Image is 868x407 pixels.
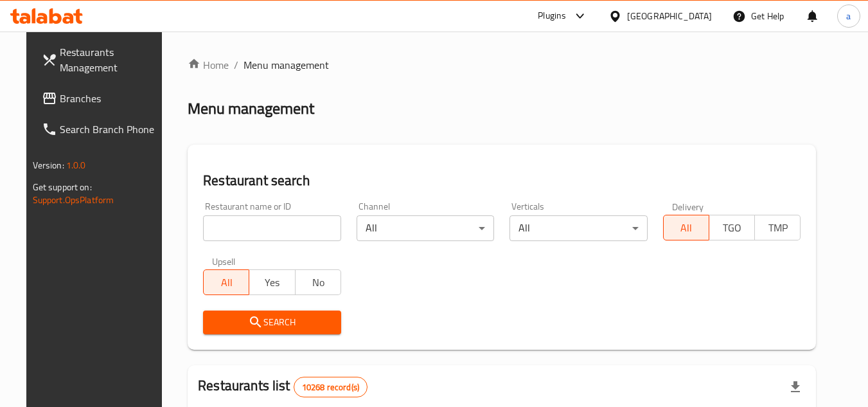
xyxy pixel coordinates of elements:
[66,157,86,174] span: 1.0.0
[780,372,811,402] div: Export file
[709,215,755,240] button: TGO
[846,9,851,23] span: a
[33,157,64,174] span: Version:
[669,219,704,237] span: All
[203,311,341,334] button: Search
[294,377,368,397] div: Total records count
[33,192,114,208] a: Support.OpsPlatform
[663,215,709,240] button: All
[294,381,367,393] span: 10268 record(s)
[213,314,331,330] span: Search
[234,57,238,73] li: /
[672,202,704,211] label: Delivery
[538,8,566,24] div: Plugins
[249,269,295,295] button: Yes
[301,273,336,292] span: No
[31,37,172,83] a: Restaurants Management
[244,57,329,73] span: Menu management
[760,219,795,237] span: TMP
[714,219,750,237] span: TGO
[31,83,172,114] a: Branches
[203,215,341,241] input: Search for restaurant name or ID..
[209,273,244,292] span: All
[212,257,236,266] label: Upsell
[60,91,161,106] span: Branches
[33,179,92,195] span: Get support on:
[31,114,172,145] a: Search Branch Phone
[188,57,229,73] a: Home
[357,215,495,241] div: All
[60,44,161,75] span: Restaurants Management
[203,171,801,190] h2: Restaurant search
[198,376,368,397] h2: Restaurants list
[188,98,314,119] h2: Menu management
[754,215,801,240] button: TMP
[627,9,712,23] div: [GEOGRAPHIC_DATA]
[254,273,290,292] span: Yes
[203,269,249,295] button: All
[509,215,648,241] div: All
[295,269,341,295] button: No
[60,122,161,137] span: Search Branch Phone
[188,57,816,73] nav: breadcrumb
